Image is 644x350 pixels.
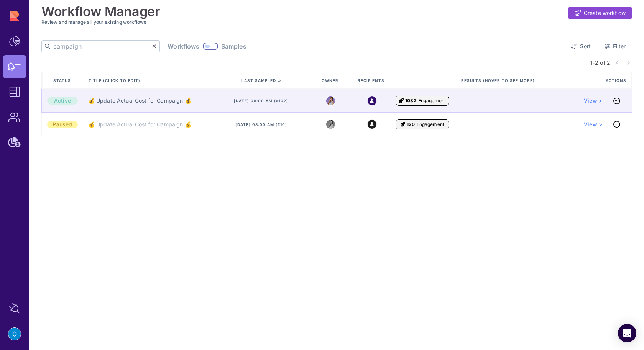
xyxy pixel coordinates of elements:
span: 120 [407,121,415,128]
div: Paused [47,121,78,128]
span: [DATE] 08:00 am (#102) [234,98,288,103]
span: Sort [580,43,591,50]
a: View > [584,97,602,105]
h3: Review and manage all your existing workflows [41,19,632,25]
span: Create workflow [584,9,626,17]
span: Owner [322,78,340,83]
span: Engagement [417,121,444,128]
a: 💰 Update Actual Cost for Campaign 💰 [88,97,191,105]
span: 1032 [405,98,417,104]
img: account-photo [8,328,21,340]
h1: Workflow Manager [41,4,160,19]
span: Samples [221,43,246,50]
span: Results (Hover to see more) [461,78,536,83]
span: last sampled [242,78,276,83]
span: Status [53,78,72,83]
span: [DATE] 08:00 am (#10) [235,122,287,127]
img: 8988563339665_5a12f1d3e1fcf310ea11_32.png [326,120,335,129]
img: 8988563339665_5a12f1d3e1fcf310ea11_32.png [326,96,335,105]
span: Filter [613,43,626,50]
a: 💰 Update Actual Cost for Campaign 💰 [88,121,191,128]
span: Actions [606,78,628,83]
div: Open Intercom Messenger [618,324,636,342]
input: Search by title [53,41,152,52]
div: Active [47,97,78,105]
span: Recipients [358,78,386,83]
span: Workflows [168,43,199,50]
a: View > [584,121,602,128]
span: Title (click to edit) [89,78,142,83]
span: 1-2 of 2 [590,59,610,67]
i: Engagement [401,121,405,128]
span: Engagement [418,98,446,104]
i: Engagement [399,98,404,104]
